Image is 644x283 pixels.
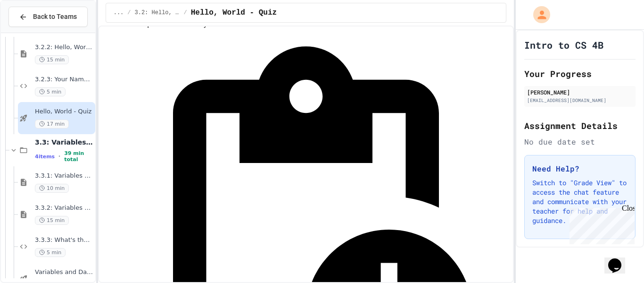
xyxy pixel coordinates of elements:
[4,4,65,60] div: Chat with us now!Close
[35,236,93,244] span: 3.3.3: What's the Type?
[524,38,603,51] h1: Intro to CS 4B
[35,172,93,180] span: 3.3.1: Variables and Data Types
[566,204,635,244] iframe: chat widget
[35,138,93,146] span: 3.3: Variables and Data Types
[35,76,93,84] span: 3.2.3: Your Name and Favorite Movie
[114,9,124,17] span: ...
[35,154,55,160] span: 4 items
[523,4,553,26] div: My Account
[8,7,88,27] button: Back to Teams
[127,9,131,17] span: /
[58,153,60,160] span: •
[532,178,627,225] p: Switch to "Grade View" to access the chat feature and communicate with your teacher for help and ...
[527,97,633,104] div: [EMAIL_ADDRESS][DOMAIN_NAME]
[524,67,636,80] h2: Your Progress
[604,245,635,274] iframe: chat widget
[191,7,277,18] span: Hello, World - Quiz
[35,108,93,116] span: Hello, World - Quiz
[184,9,187,17] span: /
[35,43,93,51] span: 3.2.2: Hello, World! - Review
[532,163,627,174] h3: Need Help?
[35,204,93,212] span: 3.3.2: Variables and Data Types - Review
[35,87,66,96] span: 5 min
[35,248,66,257] span: 5 min
[527,88,633,96] div: [PERSON_NAME]
[35,184,69,193] span: 10 min
[135,9,180,17] span: 3.2: Hello, World!
[35,216,69,225] span: 15 min
[524,119,636,132] h2: Assignment Details
[35,120,69,129] span: 17 min
[64,150,93,163] span: 39 min total
[524,136,636,147] div: No due date set
[35,268,93,276] span: Variables and Data types - quiz
[35,55,69,64] span: 15 min
[33,12,77,22] span: Back to Teams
